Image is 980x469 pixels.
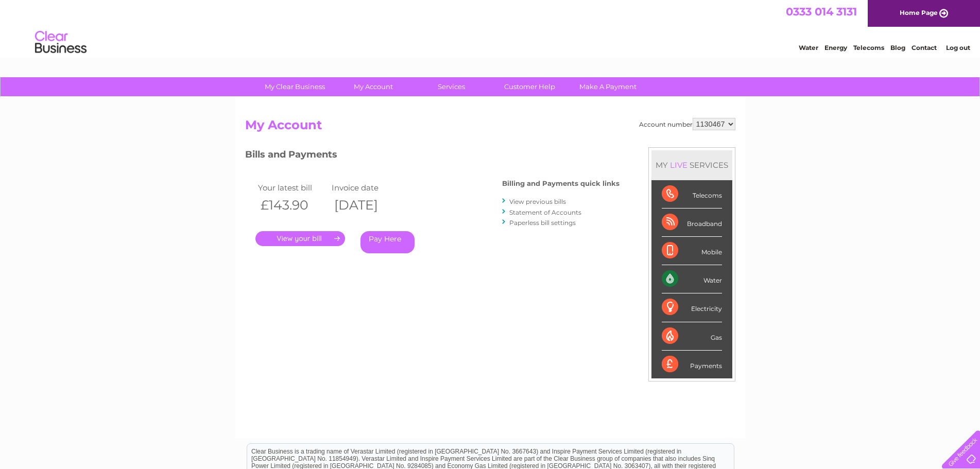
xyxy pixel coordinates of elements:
[255,195,330,216] th: £143.90
[509,209,581,216] a: Statement of Accounts
[853,44,884,51] a: Telecoms
[912,44,937,51] a: Contact
[662,293,722,322] div: Electricity
[509,198,566,205] a: View previous bills
[662,265,722,293] div: Water
[662,351,722,378] div: Payments
[651,150,732,180] div: MY SERVICES
[35,27,87,58] img: logo.png
[252,77,337,96] a: My Clear Business
[502,180,620,187] h4: Billing and Payments quick links
[662,180,722,209] div: Telecoms
[890,44,905,51] a: Blog
[255,231,345,246] a: .
[487,77,572,96] a: Customer Help
[329,195,403,216] th: [DATE]
[245,147,620,165] h3: Bills and Payments
[331,77,416,96] a: My Account
[509,219,576,227] a: Paperless bill settings
[245,118,735,137] h2: My Account
[662,322,722,351] div: Gas
[662,209,722,237] div: Broadband
[255,181,330,195] td: Your latest bill
[799,44,818,51] a: Water
[409,77,494,96] a: Services
[247,6,734,50] div: Clear Business is a trading name of Verastar Limited (registered in [GEOGRAPHIC_DATA] No. 3667643...
[824,44,847,51] a: Energy
[360,231,415,253] a: Pay Here
[565,77,650,96] a: Make A Payment
[639,118,735,130] div: Account number
[668,160,690,170] div: LIVE
[329,181,403,195] td: Invoice date
[662,237,722,265] div: Mobile
[946,44,970,51] a: Log out
[786,5,857,18] a: 0333 014 3131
